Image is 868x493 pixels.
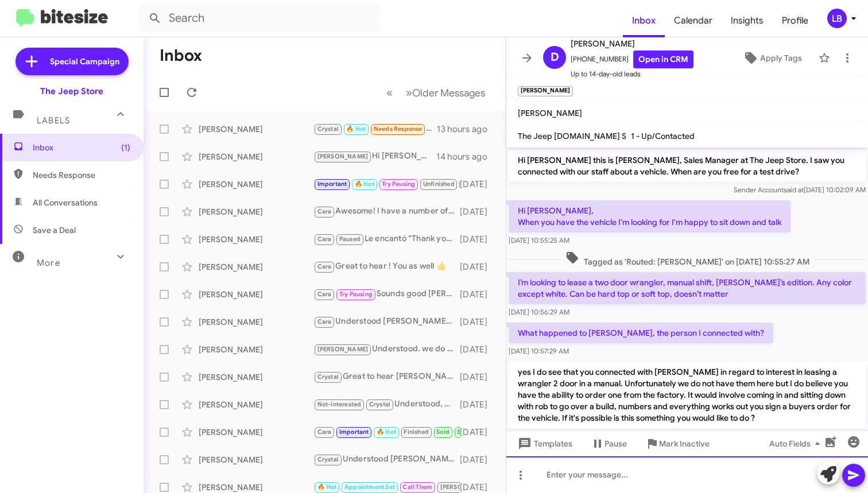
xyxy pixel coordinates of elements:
[313,453,460,466] div: Understood [PERSON_NAME]
[769,433,824,454] span: Auto Fields
[313,288,460,301] div: Sounds good [PERSON_NAME]. Thanks again 👍
[633,51,693,68] a: Open in CRM
[509,347,569,355] span: [DATE] 10:57:29 AM
[460,371,497,383] div: [DATE]
[199,344,313,355] div: [PERSON_NAME]
[313,315,460,328] div: Understood [PERSON_NAME] thank you for the update and should you come back to jeep you can reach ...
[402,483,432,491] span: Call Them
[199,316,313,328] div: [PERSON_NAME]
[313,232,460,246] div: Le encantó “Thank you for getting back to me. I see you are waiting for a letter from your employ...
[460,482,497,493] div: [DATE]
[722,4,773,37] span: Insights
[561,251,814,267] span: Tagged as 'Routed: [PERSON_NAME]' on [DATE] 10:55:27 AM
[623,4,665,37] a: Inbox
[406,86,412,100] span: »
[313,343,460,356] div: Understood. we do have a few certified preowned wagoneers available. when would you like to stop ...
[160,46,202,65] h1: Inbox
[460,261,497,273] div: [DATE]
[386,86,393,100] span: «
[317,428,332,436] span: Cara
[817,9,855,28] button: LB
[404,428,429,436] span: Finished
[518,86,573,96] small: [PERSON_NAME]
[33,142,130,153] span: Inbox
[571,68,693,80] span: Up to 14-day-old leads
[199,371,313,383] div: [PERSON_NAME]
[313,205,460,218] div: Awesome! I have a number of [PERSON_NAME]'s in stock. What time [DATE] works for a visit to go ov...
[139,5,380,32] input: Search
[659,433,710,454] span: Mark Inactive
[317,263,332,270] span: Cara
[317,346,369,353] span: [PERSON_NAME]
[199,399,313,410] div: [PERSON_NAME]
[199,454,313,465] div: [PERSON_NAME]
[121,142,130,153] span: (1)
[313,122,437,135] div: Normally after 3pm
[313,398,460,411] div: Understood, should I get another one in at a similar price I'll give you a shout. Have a good wee...
[460,289,497,300] div: [DATE]
[33,197,98,208] span: All Conversations
[317,180,347,188] span: Important
[460,344,497,355] div: [DATE]
[369,401,390,408] span: Crystal
[582,433,636,454] button: Pause
[313,425,460,438] div: The title is in.
[199,178,313,190] div: [PERSON_NAME]
[37,258,60,268] span: More
[436,151,497,162] div: 14 hours ago
[518,131,626,141] span: The Jeep [DOMAIN_NAME] S
[460,454,497,465] div: [DATE]
[460,316,497,328] div: [DATE]
[317,373,339,381] span: Crystal
[382,180,415,188] span: Try Pausing
[551,48,559,67] span: D
[199,206,313,218] div: [PERSON_NAME]
[436,428,449,436] span: Sold
[731,48,813,68] button: Apply Tags
[339,235,361,243] span: Paused
[313,150,436,163] div: Hi [PERSON_NAME], I just got off the phone with [PERSON_NAME] in [GEOGRAPHIC_DATA]. He tried to s...
[317,235,332,243] span: Cara
[199,482,313,493] div: [PERSON_NAME]
[509,362,866,428] p: yes I do see that you connected with [PERSON_NAME] in regard to interest in leasing a wrangler 2 ...
[631,131,695,141] span: 1 - Up/Contacted
[460,178,497,190] div: [DATE]
[571,37,693,51] span: [PERSON_NAME]
[460,426,497,438] div: [DATE]
[460,234,497,245] div: [DATE]
[636,433,719,454] button: Mark Inactive
[760,48,802,68] span: Apply Tags
[199,151,313,162] div: [PERSON_NAME]
[40,86,103,97] div: The Jeep Store
[339,290,373,298] span: Try Pausing
[440,483,491,491] span: [PERSON_NAME]
[506,433,582,454] button: Templates
[509,236,569,244] span: [DATE] 10:55:25 AM
[317,153,369,160] span: [PERSON_NAME]
[317,125,339,133] span: Crystal
[50,56,119,67] span: Special Campaign
[423,180,455,188] span: Unfinished
[37,115,70,126] span: Labels
[460,399,497,410] div: [DATE]
[374,125,423,133] span: Needs Response
[355,180,374,188] span: 🔥 Hot
[199,234,313,245] div: [PERSON_NAME]
[339,428,369,436] span: Important
[399,81,492,104] button: Next
[377,428,396,436] span: 🔥 Hot
[317,456,339,463] span: Crystal
[460,206,497,218] div: [DATE]
[199,426,313,438] div: [PERSON_NAME]
[199,123,313,135] div: [PERSON_NAME]
[380,81,492,104] nav: Page navigation example
[15,48,129,75] a: Special Campaign
[313,370,460,383] div: Great to hear [PERSON_NAME], Great choice on the 22 ram 1500 warlock. Enjoy and thank you for you...
[317,208,332,215] span: Cara
[665,4,722,37] a: Calendar
[317,318,332,325] span: Cara
[604,433,627,454] span: Pause
[344,483,395,491] span: Appointment Set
